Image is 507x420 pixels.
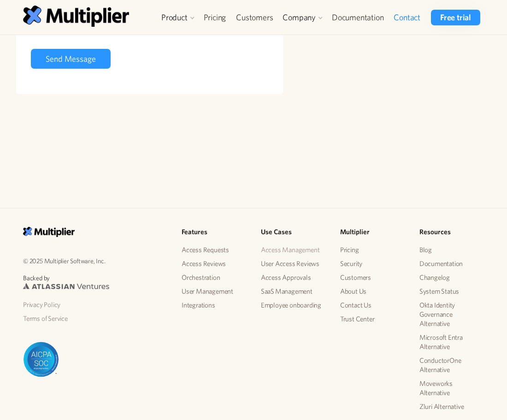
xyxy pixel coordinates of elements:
[419,354,484,377] a: ConductorOne Alternative
[419,257,484,271] a: Documentation
[283,12,316,23] div: Company
[389,10,425,25] a: Contact
[419,331,484,354] a: Microsoft Entra Alternative
[182,243,246,257] a: Access Requests
[340,243,405,257] a: Pricing
[419,243,484,257] a: Blog
[261,257,325,271] a: User Access Reviews
[182,227,246,237] h5: Features
[419,400,484,414] a: Zluri Alternative
[182,298,246,312] a: Integrations
[419,271,484,284] a: Changelog
[161,12,188,23] div: Product
[340,312,405,326] a: Trust Center
[340,257,405,271] a: Security
[340,271,405,284] a: Customers
[419,284,484,298] a: System Status
[23,298,167,312] a: Privacy Policy
[327,10,389,25] a: Documentation
[340,227,405,237] h5: Multiplier
[261,298,325,312] a: Employee onboarding
[182,257,246,271] a: Access Reviews
[261,227,325,237] h5: Use Cases
[261,243,325,257] a: Access Management
[419,298,484,331] a: Okta Identity Governance Alternative
[31,49,111,69] input: Send Message
[231,10,278,25] a: Customers
[278,10,327,25] div: Company
[419,227,484,237] h5: Resources
[340,284,405,298] a: About Us
[182,271,246,284] a: Orchestration
[261,271,325,284] a: Access Approvals
[182,284,246,298] a: User Management
[419,377,484,400] a: Moveworks Alternative
[23,255,167,266] p: © 2025 Multiplier Software, Inc.
[23,312,167,325] a: Terms of Service
[157,10,199,25] div: Product
[23,273,167,283] p: Backed by
[261,284,325,298] a: SaaS Management
[199,10,231,25] a: Pricing
[431,10,480,25] a: Free trial
[340,298,405,312] a: Contact Us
